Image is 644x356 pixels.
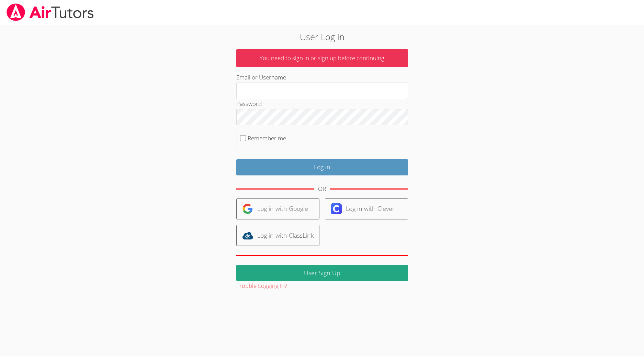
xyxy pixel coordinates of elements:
[325,198,408,219] a: Log in with Clever
[248,134,286,142] label: Remember me
[236,265,408,281] a: User Sign Up
[6,3,94,21] img: airtutors_banner-c4298cdbf04f3fff15de1276eac7730deb9818008684d7c2e4769d2f7ddbe033.png
[148,30,496,43] h2: User Log in
[236,100,262,108] label: Password
[242,203,253,214] img: google-logo-50288ca7cdecda66e5e0955fdab243c47b7ad437acaf1139b6f446037453330a.svg
[236,159,408,175] input: Log in
[331,203,342,214] img: clever-logo-6eab21bc6e7a338710f1a6ff85c0baf02591cd810cc4098c63d3a4b26e2feb20.svg
[236,225,319,246] a: Log in with ClassLink
[236,281,287,291] button: Trouble Logging In?
[242,230,253,241] img: classlink-logo-d6bb404cc1216ec64c9a2012d9dc4662098be43eaf13dc465df04b49fa7ab582.svg
[236,198,319,219] a: Log in with Google
[236,49,408,67] p: You need to sign in or sign up before continuing
[236,73,286,81] label: Email or Username
[318,184,326,194] div: OR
